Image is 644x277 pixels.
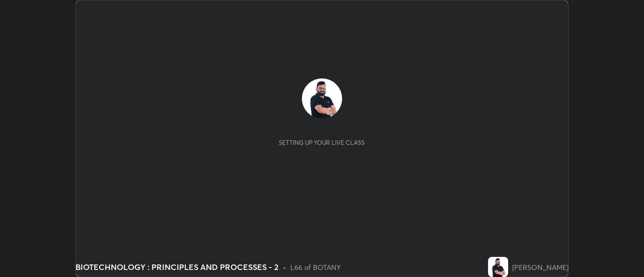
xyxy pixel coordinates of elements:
div: [PERSON_NAME] [512,262,569,272]
div: BIOTECHNOLOGY : PRINCIPLES AND PROCESSES - 2 [75,261,279,273]
img: d98aa69fbffa4e468a8ec30e0ca3030a.jpg [488,257,508,277]
div: • [283,262,286,272]
div: L66 of BOTANY [290,262,341,272]
div: Setting up your live class [279,139,365,146]
img: d98aa69fbffa4e468a8ec30e0ca3030a.jpg [302,78,342,119]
